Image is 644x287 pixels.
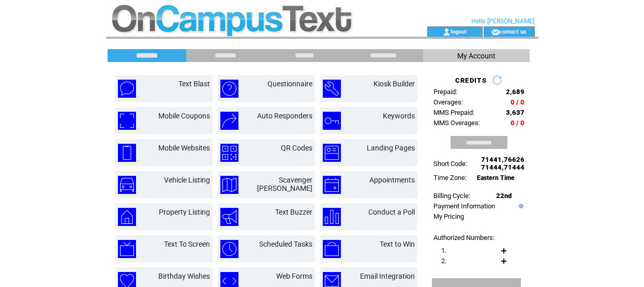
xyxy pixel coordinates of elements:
a: Keywords [383,112,415,120]
img: scheduled-tasks.png [220,240,238,258]
a: Auto Responders [257,112,312,120]
a: Scheduled Tasks [259,240,312,248]
img: auto-responders.png [220,112,238,130]
a: Email Integration [360,272,415,280]
img: kiosk-builder.png [323,80,341,98]
span: Eastern Time [477,174,515,182]
a: Landing Pages [367,144,415,152]
a: contact us [499,28,527,35]
span: 3,637 [506,109,525,116]
span: Time Zone: [433,174,467,182]
span: 0 / 0 [511,119,525,127]
a: logout [451,28,467,35]
a: Scavenger [PERSON_NAME] [257,176,312,192]
a: Text Buzzer [275,208,312,216]
a: Property Listing [159,208,210,216]
span: MMS Prepaid: [433,109,474,116]
a: Appointments [369,176,415,184]
a: Mobile Websites [158,144,210,152]
img: text-buzzer.png [220,208,238,226]
a: Birthday Wishes [158,272,210,280]
span: Authorized Numbers: [433,234,495,241]
img: questionnaire.png [220,80,238,98]
img: landing-pages.png [323,144,341,162]
span: My Account [457,52,496,60]
img: property-listing.png [118,208,136,226]
img: text-to-screen.png [118,240,136,258]
span: Billing Cycle: [433,192,470,200]
a: Kiosk Builder [373,80,415,88]
img: mobile-coupons.png [118,112,136,130]
img: text-blast.png [118,80,136,98]
a: Vehicle Listing [164,176,210,184]
img: account_icon.gif [443,28,451,36]
a: Payment Information [433,202,495,210]
a: Conduct a Poll [368,208,415,216]
span: CREDITS [455,77,487,84]
span: 0 / 0 [511,98,525,106]
img: help.gif [516,204,523,208]
span: 71441,76626 71444,71444 [481,156,525,171]
img: qr-codes.png [220,144,238,162]
a: Text Blast [178,80,210,88]
a: QR Codes [281,144,312,152]
span: Short Code: [433,160,467,168]
span: Prepaid: [433,88,457,96]
a: Mobile Coupons [158,112,210,120]
a: Text to Win [380,240,415,248]
img: keywords.png [323,112,341,130]
img: text-to-win.png [323,240,341,258]
a: My Pricing [433,213,464,220]
img: appointments.png [323,176,341,194]
img: mobile-websites.png [118,144,136,162]
img: scavenger-hunt.png [220,176,238,194]
span: MMS Overages: [433,119,480,127]
span: 2,689 [506,88,525,96]
img: conduct-a-poll.png [323,208,341,226]
a: Questionnaire [267,80,312,88]
span: 1. [441,247,446,254]
span: Overages: [433,98,463,106]
a: Web Forms [276,272,312,280]
a: Text To Screen [164,240,210,248]
span: 2. [441,257,446,265]
span: Hello [PERSON_NAME] [471,18,534,25]
span: 22nd [496,192,512,200]
img: vehicle-listing.png [118,176,136,194]
img: contact_us_icon.gif [491,28,499,36]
